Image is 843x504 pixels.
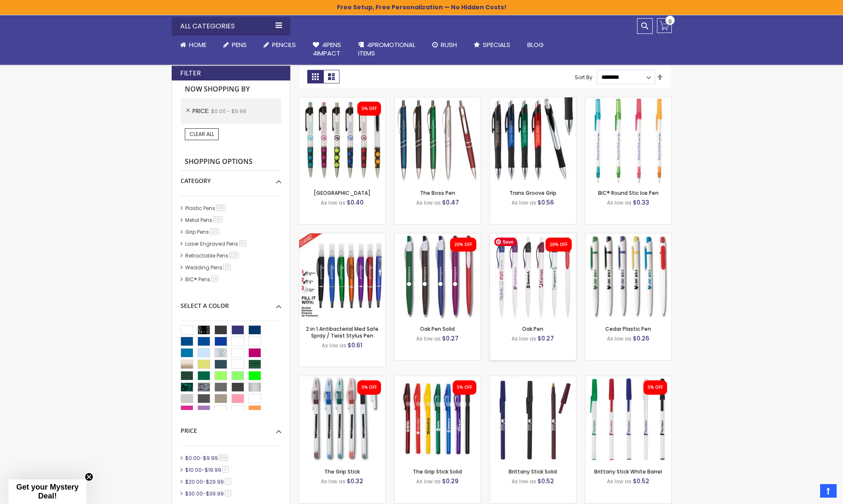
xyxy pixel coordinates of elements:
span: $29.99 [206,478,224,485]
div: 20% OFF [454,242,472,248]
span: As low as [416,335,441,342]
a: BIC® Pens16 [183,276,221,283]
span: Blog [527,40,544,49]
a: Laser Engraved Pens92 [183,240,249,247]
span: Clear All [189,130,214,138]
a: 2 in 1 Antibacterial Med Safe Spray / Twist Stylus Pen [299,233,385,240]
a: 4Pens4impact [304,36,350,63]
a: Trans Groove Grip [509,189,556,197]
img: The Grip Stick Solid [395,376,481,462]
span: 4Pens 4impact [313,40,341,58]
a: The Grip Stick Solid [413,468,462,475]
a: [GEOGRAPHIC_DATA] [314,189,370,197]
span: Pens [232,40,247,49]
img: The Grip Stick [299,376,385,462]
a: Home [172,36,215,54]
a: $0.00-$9.99556 [183,454,231,462]
strong: Grid [307,70,323,83]
span: As low as [607,199,632,206]
img: BIC® Round Stic Ice Pen [585,97,671,183]
span: As low as [512,199,536,206]
span: As low as [512,335,536,342]
strong: Filter [180,69,201,78]
a: Retractable Pens228 [183,252,242,259]
span: Save [494,238,517,246]
a: Brittany Stick White Barrel [585,376,671,383]
span: $0.47 [442,198,459,207]
a: Oak Pen [490,233,576,240]
span: Get your Mystery Deal! [16,483,78,500]
a: $10.00-$19.993 [183,466,231,474]
a: 4PROMOTIONALITEMS [350,36,424,63]
span: $20.00 [185,478,203,485]
a: The Grip Stick Solid [395,376,481,383]
span: $0.29 [442,477,459,485]
span: $0.00 - $9.99 [211,108,246,115]
a: Blog [519,36,552,54]
a: New Orleans Pen [299,97,385,104]
span: As low as [416,199,441,206]
a: Clear All [185,128,219,140]
span: As low as [416,478,441,485]
div: Price [181,421,281,435]
span: As low as [512,478,536,485]
span: Rush [441,40,457,49]
span: $9.99 [203,454,218,462]
span: $0.33 [633,198,649,207]
span: $19.99 [205,466,221,474]
span: Price [192,107,211,115]
a: Wedding Pens28 [183,264,234,271]
strong: Shopping Options [181,153,281,171]
span: As low as [607,335,632,342]
span: $0.52 [633,477,649,485]
a: Oak Pen Solid [420,325,455,332]
a: Top [820,484,837,498]
img: Oak Pen [490,233,576,319]
span: 285 [216,205,226,211]
img: New Orleans Pen [299,97,385,183]
span: $39.99 [206,490,224,497]
a: Cedar Plastic Pen [605,325,651,332]
div: 5% OFF [362,106,377,112]
a: The Grip Stick [324,468,360,475]
img: The Boss Pen [395,97,481,183]
span: Specials [483,40,510,49]
a: Plastic Pens285 [183,205,229,212]
span: 3 [225,490,231,496]
a: Brittany Stick Solid [490,376,576,383]
span: Home [189,40,206,49]
div: Select A Color [181,296,281,310]
a: BIC® Round Stic Ice Pen [598,189,659,197]
label: Sort By [575,73,593,80]
img: 2 in 1 Antibacterial Med Safe Spray / Twist Stylus Pen [299,233,385,319]
a: Trans Groove Grip [490,97,576,104]
span: As low as [321,478,345,485]
span: $0.00 [185,454,200,462]
a: $30.00-$39.993 [183,490,234,497]
a: Specials [465,36,519,54]
div: 5% OFF [457,385,472,390]
span: Pencils [272,40,296,49]
a: The Boss Pen [420,189,455,197]
a: Metal Pens191 [183,216,226,224]
img: Brittany Stick White Barrel [585,376,671,462]
a: The Boss Pen [395,97,481,104]
span: 16 [211,276,218,282]
img: Trans Groove Grip [490,97,576,183]
span: 4PROMOTIONAL ITEMS [358,40,415,58]
a: Oak Pen [522,325,543,332]
a: Brittany Stick White Barrel [594,468,662,475]
span: $0.61 [348,341,362,349]
span: 191 [213,216,223,223]
span: As low as [322,342,346,349]
a: Rush [424,36,465,54]
div: Get your Mystery Deal!Close teaser [8,479,86,504]
div: 20% OFF [550,242,568,248]
div: 5% OFF [362,385,377,390]
span: $0.27 [537,334,554,343]
img: Cedar Plastic Pen [585,233,671,319]
a: 2 in 1 Antibacterial Med Safe Spray / Twist Stylus Pen [306,325,378,339]
span: $0.32 [347,477,363,485]
a: Grip Pens181 [183,228,223,235]
img: Oak Pen Solid [395,233,481,319]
